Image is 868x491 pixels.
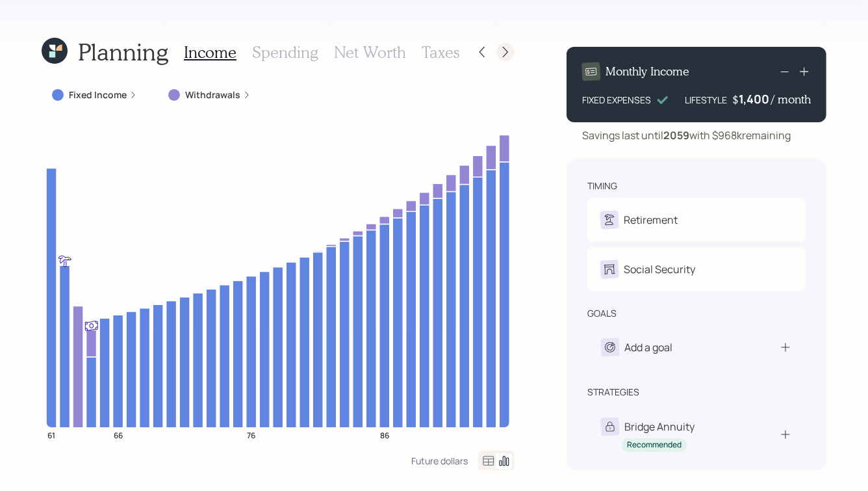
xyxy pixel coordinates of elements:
h4: $ [732,92,739,107]
div: goals [587,307,617,320]
h3: Taxes [422,43,459,62]
div: LIFESTYLE [685,93,727,107]
h4: Monthly Income [606,64,689,79]
div: Retirement [624,212,678,228]
tspan: 86 [380,430,389,441]
div: Future dollars [411,455,468,467]
div: timing [587,179,617,192]
h4: / month [771,92,811,107]
h3: Income [184,43,236,62]
div: Recommended [627,440,682,451]
div: strategies [587,386,639,399]
div: 1,400 [739,91,771,107]
h3: Spending [252,43,318,62]
div: FIXED EXPENSES [582,93,651,107]
tspan: 61 [47,430,55,441]
label: Withdrawals [185,88,240,101]
div: Savings last until with $968k remaining [582,127,791,143]
label: Fixed Income [69,88,127,101]
div: Bridge Annuity [624,419,695,434]
div: Social Security [624,261,695,277]
h3: Net Worth [334,43,406,62]
tspan: 66 [114,430,123,441]
b: 2059 [663,128,689,142]
h1: Planning [78,38,168,66]
tspan: 76 [247,430,255,441]
div: Add a goal [624,339,672,355]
